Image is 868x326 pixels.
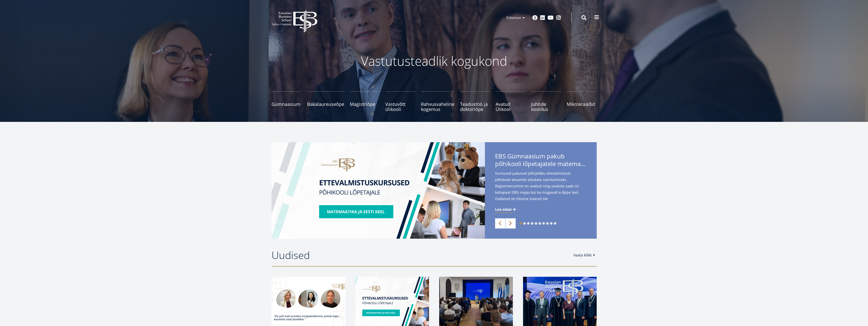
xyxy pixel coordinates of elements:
[272,249,569,262] h2: Uudised
[495,218,505,229] a: Previous
[531,222,533,225] a: 4
[495,160,587,168] span: põhikooli lõpetajatele matemaatika- ja eesti keele kursuseid
[523,222,526,225] a: 2
[299,53,569,69] p: Vastutusteadlik kogukond
[272,102,302,107] span: Gümnaasium
[567,91,597,112] a: Mikrokraadid
[519,222,522,225] a: 1
[532,15,538,20] a: Facebook
[495,207,512,212] span: Loe edasi
[548,15,554,20] a: Youtube
[385,102,415,112] span: Vastuvõtt ülikooli
[546,222,549,225] a: 8
[540,15,545,20] a: Linkedin
[272,142,485,239] img: EBS Gümnaasiumi ettevalmistuskursused
[539,222,541,225] a: 6
[350,102,380,107] span: Magistriõpe
[421,91,454,112] a: Rahvusvaheline kogemus
[506,218,516,229] a: Next
[574,253,597,258] a: Vaata kõiki
[307,102,344,107] span: Bakalaureuseõpe
[535,222,537,225] a: 5
[531,91,561,112] a: Juhtide koolitus
[496,91,526,112] a: Avatud Ülikool
[421,102,454,112] span: Rahvusvaheline kogemus
[567,102,597,107] span: Mikrokraadid
[496,102,526,112] span: Avatud Ülikool
[350,91,380,112] a: Magistriõpe
[556,15,561,20] a: Instagram
[385,91,415,112] a: Vastuvõtt ülikooli
[527,222,530,225] a: 3
[272,91,302,112] a: Gümnaasium
[460,91,490,112] a: Teadustöö ja doktoriõpe
[495,152,587,169] span: EBS Gümnaasium pakub
[542,222,545,225] a: 7
[495,170,587,210] span: Kursused pakuvad põhjalikku ettevalmistust põhikooli eksamite edukaks sooritamiseks. Registreerum...
[495,207,517,212] a: Loe edasi
[531,102,561,112] span: Juhtide koolitus
[307,91,344,112] a: Bakalaureuseõpe
[554,222,556,225] a: 10
[550,222,553,225] a: 9
[460,102,490,112] span: Teadustöö ja doktoriõpe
